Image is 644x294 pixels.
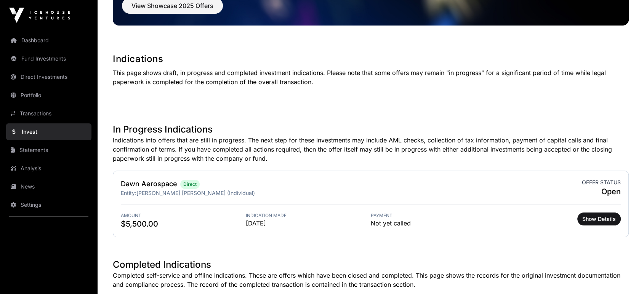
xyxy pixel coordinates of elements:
[6,160,91,177] a: Analysis
[246,213,371,219] span: Indication Made
[6,178,91,195] a: News
[582,215,616,223] span: Show Details
[113,53,629,65] h1: Indications
[371,219,411,228] span: Not yet called
[113,259,629,271] h1: Completed Indications
[113,123,629,136] h1: In Progress Indications
[246,219,371,228] span: [DATE]
[113,136,629,163] p: Indications into offers that are still in progress. The next step for these investments may inclu...
[6,69,91,85] a: Direct Investments
[183,181,197,187] span: Direct
[582,179,621,186] span: Offer status
[6,105,91,122] a: Transactions
[6,197,91,213] a: Settings
[121,180,177,188] a: Dawn Aerospace
[6,123,91,140] a: Invest
[121,219,246,229] span: $5,500.00
[131,1,213,10] span: View Showcase 2025 Offers
[6,32,91,49] a: Dashboard
[121,213,246,219] span: Amount
[136,190,255,196] span: [PERSON_NAME] [PERSON_NAME] (Individual)
[6,142,91,158] a: Statements
[371,213,496,219] span: Payment
[577,213,621,225] button: Show Details
[606,257,644,294] iframe: Chat Widget
[6,50,91,67] a: Fund Investments
[121,190,136,196] span: Entity:
[6,87,91,104] a: Portfolio
[9,8,70,23] img: Icehouse Ventures Logo
[113,68,629,86] p: This page shows draft, in progress and completed investment indications. Please note that some of...
[582,186,621,197] span: Open
[113,271,629,289] p: Completed self-service and offline indications. These are offers which have been closed and compl...
[122,5,223,13] a: View Showcase 2025 Offers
